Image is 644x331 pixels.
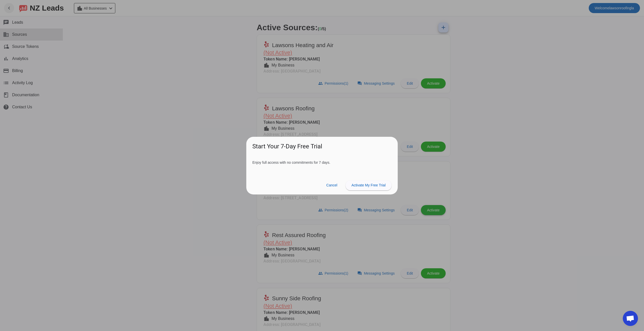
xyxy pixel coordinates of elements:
[322,180,341,190] button: Cancel
[345,180,392,190] button: Activate My Free Trial
[252,160,392,165] div: Enjoy full access with no commitments for 7 days.
[246,137,398,154] h2: Start Your 7-Day Free Trial
[326,183,337,187] span: Cancel
[623,311,638,326] div: Open chat
[352,183,386,187] span: Activate My Free Trial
